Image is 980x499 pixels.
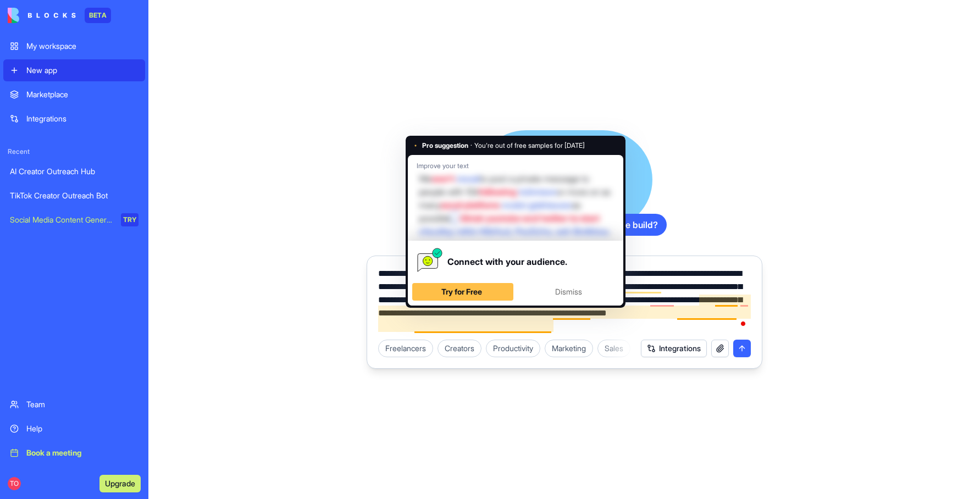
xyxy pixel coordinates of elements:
[26,423,139,434] div: Help
[3,108,145,130] a: Integrations
[85,8,111,23] div: BETA
[8,477,21,490] span: TO
[3,35,145,57] a: My workspace
[641,340,707,357] button: Integrations
[26,113,139,124] div: Integrations
[545,340,593,357] div: Marketing
[3,160,145,182] a: AI Creator Outreach Hub
[378,267,751,333] textarea: To enrich screen reader interactions, please activate Accessibility in Grammarly extension settings
[26,89,139,100] div: Marketplace
[99,475,141,492] button: Upgrade
[378,340,433,357] div: Freelancers
[26,447,139,458] div: Book a meeting
[3,147,145,156] span: Recent
[8,8,111,23] a: BETA
[121,213,139,226] div: TRY
[3,185,145,207] a: TikTok Creator Outreach Bot
[10,166,139,177] div: AI Creator Outreach Hub
[3,393,145,415] a: Team
[597,340,630,357] div: Sales
[3,418,145,440] a: Help
[438,340,481,357] div: Creators
[26,399,139,410] div: Team
[3,442,145,464] a: Book a meeting
[3,84,145,106] a: Marketplace
[3,209,145,231] a: Social Media Content GeneratorTRY
[8,8,76,23] img: logo
[26,41,139,52] div: My workspace
[10,190,139,201] div: TikTok Creator Outreach Bot
[99,478,141,489] a: Upgrade
[486,340,540,357] div: Productivity
[10,214,113,225] div: Social Media Content Generator
[3,59,145,81] a: New app
[26,65,139,76] div: New app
